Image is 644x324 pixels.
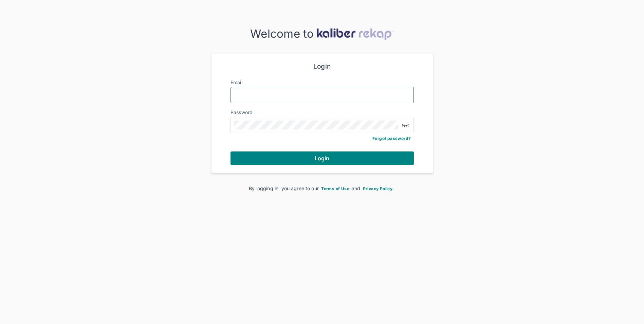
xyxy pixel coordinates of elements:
[363,186,394,191] span: Privacy Policy.
[362,185,395,191] a: Privacy Policy.
[231,109,253,115] label: Password
[222,185,422,192] div: By logging in, you agree to our and
[231,62,414,71] div: Login
[315,155,330,162] span: Login
[231,79,242,85] label: Email
[372,136,411,141] a: Forgot password?
[316,28,394,40] img: kaliber-logo
[320,185,350,191] a: Terms of Use
[401,121,409,129] img: eye-closed.fa43b6e4.svg
[321,186,349,191] span: Terms of Use
[231,151,414,165] button: Login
